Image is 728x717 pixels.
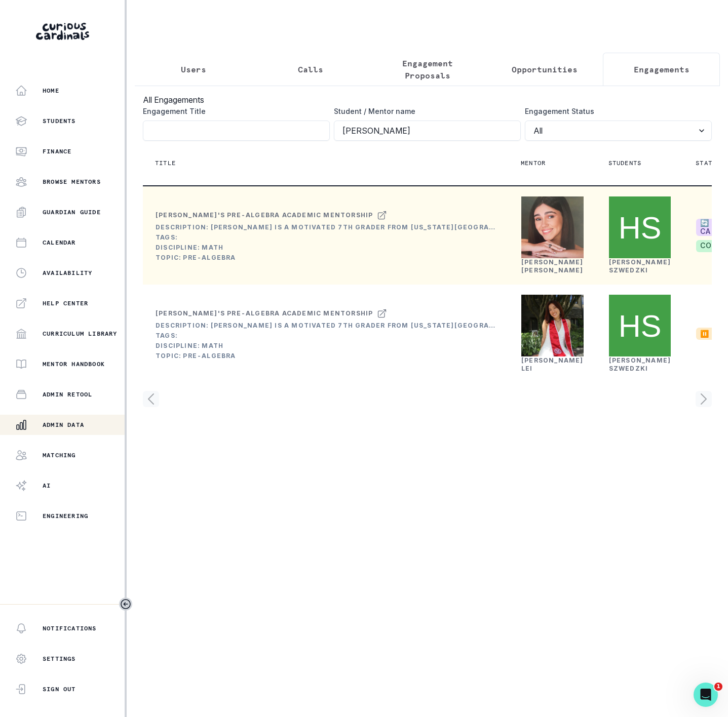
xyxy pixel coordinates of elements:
p: Sign Out [43,685,76,693]
p: Students [43,117,76,125]
button: Toggle sidebar [119,597,132,611]
p: Curriculum Library [43,330,118,338]
p: Calls [298,63,323,75]
p: Mentor Handbook [43,360,105,368]
div: Discipline: Math [156,244,496,252]
div: Tags: [156,332,496,340]
img: Curious Cardinals Logo [36,23,89,40]
div: Topic: Pre-Algebra [156,352,496,360]
div: Tags: [156,233,496,242]
p: Title [155,159,176,167]
p: Engineering [43,512,88,520]
p: AI [43,482,51,490]
label: Engagement Status [525,106,706,116]
iframe: Intercom live chat [694,683,718,707]
p: Engagements [634,63,689,75]
p: Notifications [43,624,97,632]
label: Student / Mentor name [334,106,515,116]
p: Users [181,63,206,75]
p: Calendar [43,238,76,247]
label: Engagement Title [143,106,324,116]
p: Students [608,159,642,167]
p: Finance [43,147,71,155]
p: Engagement Proposals [377,57,477,82]
p: Settings [43,655,76,663]
svg: page right [696,391,712,407]
p: Mentor [521,159,546,167]
div: Description: [PERSON_NAME] is a motivated 7th grader from [US_STATE][GEOGRAPHIC_DATA] with a keen... [156,223,496,231]
p: Help Center [43,299,88,307]
p: Admin Data [43,421,84,429]
div: Discipline: Math [156,342,496,350]
span: 1 [714,683,722,691]
p: Browse Mentors [43,178,101,186]
a: [PERSON_NAME] [PERSON_NAME] [521,258,584,274]
a: [PERSON_NAME] Szwedzki [609,258,671,274]
div: [PERSON_NAME]'s Pre-Algebra Academic Mentorship [156,309,373,317]
p: Availability [43,269,92,277]
div: Topic: Pre-Algebra [156,254,496,262]
svg: page left [143,391,159,407]
p: Status [696,159,720,167]
a: [PERSON_NAME] Szwedzki [609,356,671,372]
div: [PERSON_NAME]'s Pre-Algebra Academic Mentorship [156,211,373,219]
p: Admin Retool [43,390,92,399]
div: Description: [PERSON_NAME] is a motivated 7th grader from [US_STATE][GEOGRAPHIC_DATA] with a keen... [156,322,496,330]
p: Home [43,87,59,95]
a: [PERSON_NAME] Lei [521,356,584,372]
h3: All Engagements [143,94,712,106]
p: Opportunities [512,63,578,75]
p: Matching [43,451,76,459]
p: Guardian Guide [43,208,101,216]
